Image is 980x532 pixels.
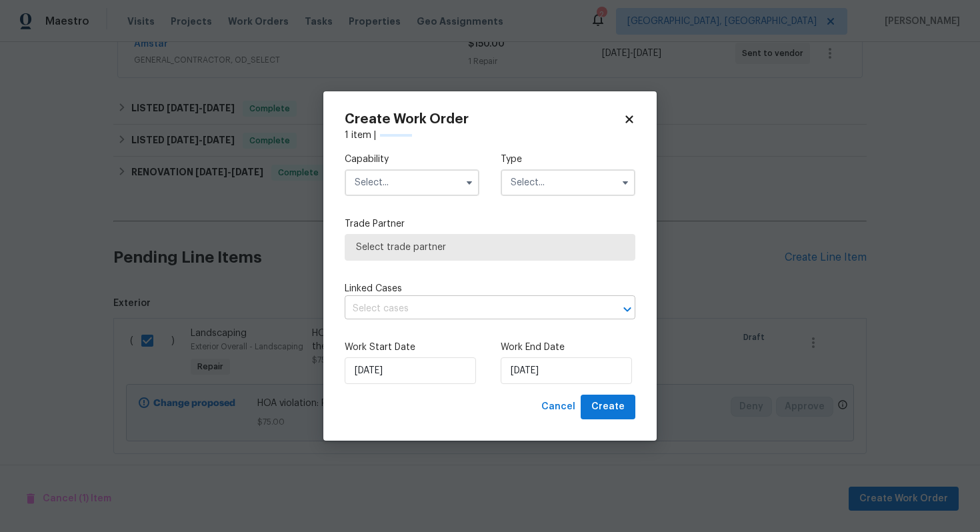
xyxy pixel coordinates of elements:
[501,153,635,166] label: Type
[501,341,635,354] label: Work End Date
[581,395,635,419] button: Create
[591,399,625,415] span: Create
[536,395,581,419] button: Cancel
[345,282,402,295] span: Linked Cases
[356,241,624,254] span: Select trade partner
[345,153,479,166] label: Capability
[345,299,598,319] input: Select cases
[461,175,477,191] button: Show options
[345,169,479,196] input: Select...
[501,169,635,196] input: Select...
[541,399,575,415] span: Cancel
[617,175,633,191] button: Show options
[345,129,635,142] div: 1 item |
[345,217,635,231] label: Trade Partner
[618,300,637,319] button: Open
[501,357,632,384] input: M/D/YYYY
[345,113,623,126] h2: Create Work Order
[345,341,479,354] label: Work Start Date
[345,357,476,384] input: M/D/YYYY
